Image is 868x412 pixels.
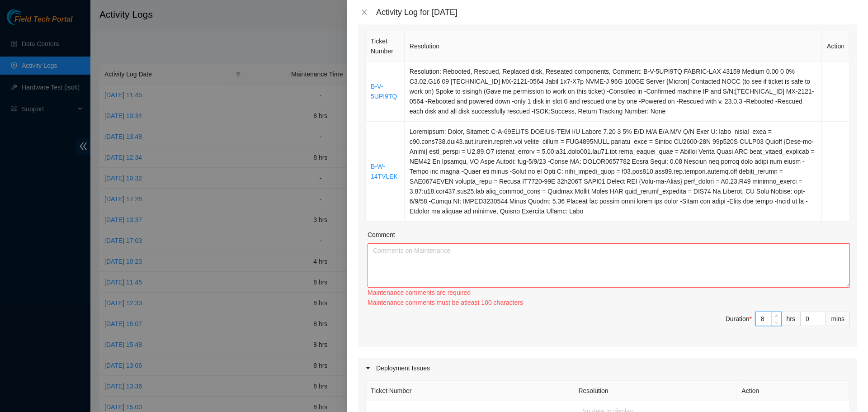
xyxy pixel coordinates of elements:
[771,319,781,326] span: Decrease Value
[782,312,801,326] div: hrs
[368,298,850,308] div: Maintenance comments must be atleast 100 characters
[371,83,397,100] a: B-V-5UPI9TQ
[371,163,398,180] a: B-W-14TVLEK
[774,320,779,325] span: down
[405,122,822,222] td: Loremipsum: Dolor, Sitamet: C-A-69ELITS DOEIUS-TEM I/U Labore 7.20 3 5% E/D M/A E/A M/V Q/N Exer ...
[376,7,857,17] div: Activity Log for [DATE]
[366,31,405,62] th: Ticket Number
[405,62,822,122] td: Resolution: Rebooted, Rescued, Replaced disk, Reseated components, Comment: B-V-5UPI9TQ FABRIC-LA...
[368,288,850,298] div: Maintenance comments are required
[573,381,736,401] th: Resolution
[366,381,573,401] th: Ticket Number
[736,381,850,401] th: Action
[368,243,850,288] textarea: Comment
[826,312,850,326] div: mins
[368,230,395,240] label: Comment
[358,358,857,379] div: Deployment Issues
[726,314,752,324] div: Duration
[405,31,822,62] th: Resolution
[365,365,371,371] span: caret-right
[822,31,850,62] th: Action
[361,9,368,16] span: close
[358,8,371,17] button: Close
[771,312,781,319] span: Increase Value
[774,313,779,319] span: up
